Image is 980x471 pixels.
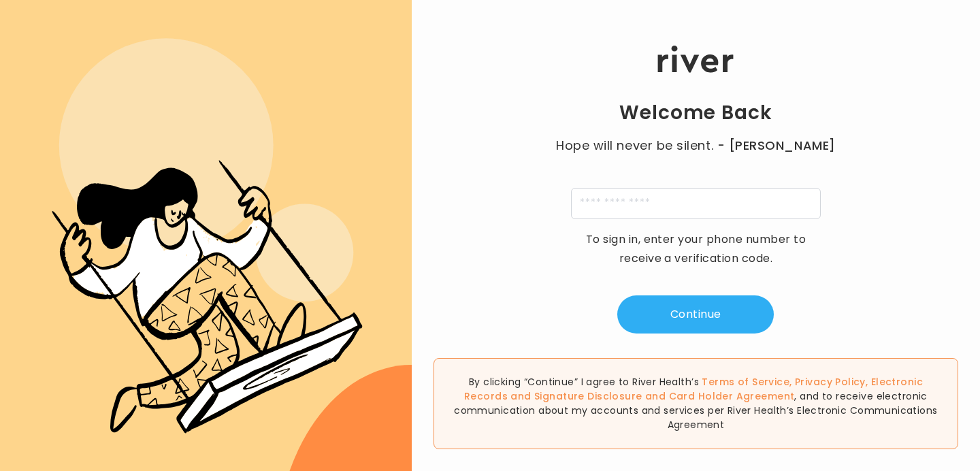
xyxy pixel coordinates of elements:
[619,101,772,125] h1: Welcome Back
[576,230,815,268] p: To sign in, enter your phone number to receive a verification code.
[617,295,774,334] button: Continue
[702,375,789,389] a: Terms of Service
[542,136,849,155] p: Hope will never be silent.
[464,375,923,403] span: , , and
[434,358,958,449] div: By clicking “Continue” I agree to River Health’s
[464,375,923,403] a: Electronic Records and Signature Disclosure
[795,375,866,389] a: Privacy Policy
[454,389,937,432] span: , and to receive electronic communication about my accounts and services per River Health’s Elect...
[669,389,795,403] a: Card Holder Agreement
[717,136,836,155] span: - [PERSON_NAME]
